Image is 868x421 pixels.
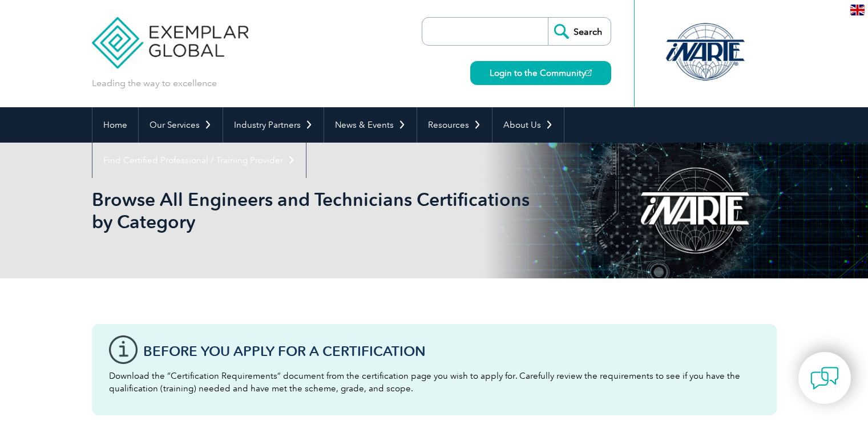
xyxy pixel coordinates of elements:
[92,77,217,90] p: Leading the way to excellence
[109,370,760,395] p: Download the “Certification Requirements” document from the certification page you wish to apply ...
[548,18,611,45] input: Search
[324,107,417,143] a: News & Events
[417,107,492,143] a: Resources
[586,70,592,76] img: open_square.png
[492,107,564,143] a: About Us
[223,107,324,143] a: Industry Partners
[92,188,530,233] h1: Browse All Engineers and Technicians Certifications by Category
[92,143,306,178] a: Find Certified Professional / Training Provider
[92,107,138,143] a: Home
[850,5,865,15] img: en
[139,107,223,143] a: Our Services
[470,61,611,85] a: Login to the Community
[143,344,760,358] h3: Before You Apply For a Certification
[810,364,839,392] img: contact-chat.png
